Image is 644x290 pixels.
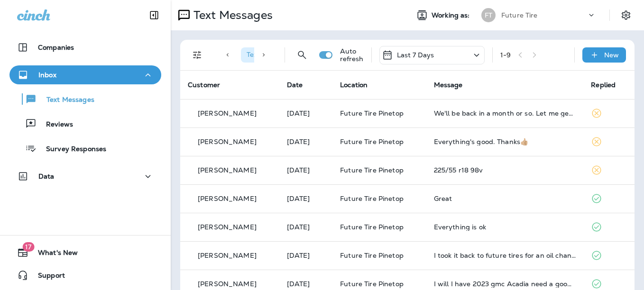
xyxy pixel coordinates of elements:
[37,145,106,154] p: Survey Responses
[9,266,161,285] button: Support
[241,47,338,63] div: Text Direction:Incoming
[28,249,78,260] span: What's New
[340,194,404,203] span: Future Tire Pinetop
[287,166,325,174] p: Sep 19, 2025 08:28 AM
[501,11,538,19] p: Future Tire
[22,242,34,252] span: 17
[434,280,576,288] div: I will I have 2023 gmc Acadia need a good all around tire 50000 miles or more I going to Oklahoma...
[591,81,616,89] span: Replied
[37,120,73,129] p: Reviews
[340,251,404,260] span: Future Tire Pinetop
[340,166,404,174] span: Future Tire Pinetop
[287,252,325,259] p: Sep 16, 2025 09:38 AM
[340,137,404,146] span: Future Tire Pinetop
[604,51,619,59] p: New
[38,44,74,51] p: Companies
[198,252,257,259] p: [PERSON_NAME]
[37,96,94,105] p: Text Messages
[9,243,161,262] button: 17What's New
[198,280,257,288] p: [PERSON_NAME]
[287,81,303,89] span: Date
[9,167,161,186] button: Data
[9,38,161,57] button: Companies
[397,51,434,59] p: Last 7 Days
[293,45,312,64] button: Search Messages
[434,223,576,231] div: Everything is ok
[500,51,511,59] div: 1 - 9
[340,280,404,288] span: Future Tire Pinetop
[190,8,273,22] p: Text Messages
[434,252,576,259] div: I took it back to future tires for an oil change.
[9,65,161,84] button: Inbox
[38,71,56,79] p: Inbox
[481,8,496,22] div: FT
[198,109,257,117] p: [PERSON_NAME]
[247,50,322,59] span: Text Direction : Incoming
[434,195,576,202] div: Great
[434,138,576,145] div: Everything's good. Thanks👍🏼
[340,81,368,89] span: Location
[340,223,404,231] span: Future Tire Pinetop
[340,109,404,118] span: Future Tire Pinetop
[188,81,220,89] span: Customer
[198,195,257,202] p: [PERSON_NAME]
[9,138,161,158] button: Survey Responses
[38,172,55,180] p: Data
[188,45,207,64] button: Filters
[287,280,325,288] p: Sep 16, 2025 08:45 AM
[9,114,161,134] button: Reviews
[28,272,65,283] span: Support
[432,11,472,19] span: Working as:
[617,7,635,24] button: Settings
[434,166,576,174] div: 225/55 r18 98v
[198,166,257,174] p: [PERSON_NAME]
[287,138,325,145] p: Sep 19, 2025 08:34 AM
[9,89,161,109] button: Text Messages
[141,6,167,25] button: Collapse Sidebar
[287,109,325,117] p: Sep 19, 2025 11:46 AM
[287,223,325,231] p: Sep 18, 2025 06:07 PM
[198,138,257,145] p: [PERSON_NAME]
[287,195,325,202] p: Sep 19, 2025 08:23 AM
[434,81,463,89] span: Message
[434,109,576,117] div: We'll be back in a month or so. Let me get back to you. Thanks, Stan
[198,223,257,231] p: [PERSON_NAME]
[340,47,364,63] p: Auto refresh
